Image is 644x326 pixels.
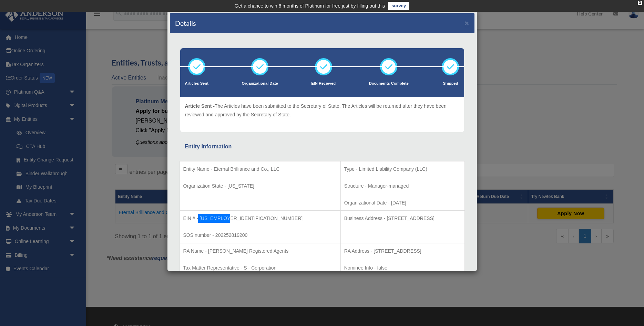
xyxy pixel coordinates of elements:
p: SOS number - 202252819200 [183,231,337,240]
p: Organizational Date - [DATE] [344,199,461,207]
p: EIN # - [US_EMPLOYER_IDENTIFICATION_NUMBER] [183,214,337,223]
p: RA Address - [STREET_ADDRESS] [344,247,461,255]
p: Structure - Manager-managed [344,182,461,190]
a: survey [388,2,409,10]
p: Documents Complete [369,80,409,87]
span: Article Sent - [185,103,215,109]
div: Get a chance to win 6 months of Platinum for free just by filling out this [235,2,385,10]
div: Entity Information [185,142,460,151]
p: Organizational Date [242,80,278,87]
p: EIN Recieved [311,80,336,87]
p: Business Address - [STREET_ADDRESS] [344,214,461,223]
p: RA Name - [PERSON_NAME] Registered Agents [183,247,337,255]
p: Type - Limited Liability Company (LLC) [344,165,461,173]
p: Shipped [442,80,459,87]
p: Nominee Info - false [344,264,461,272]
p: Articles Sent [185,80,208,87]
h4: Details [175,18,196,28]
p: Organization State - [US_STATE] [183,182,337,190]
button: × [465,19,469,27]
p: The Articles have been submitted to the Secretary of State. The Articles will be returned after t... [185,102,459,119]
div: close [638,1,642,5]
p: Tax Matter Representative - S - Corporation [183,264,337,272]
p: Entity Name - Eternal Brilliance and Co., LLC [183,165,337,173]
